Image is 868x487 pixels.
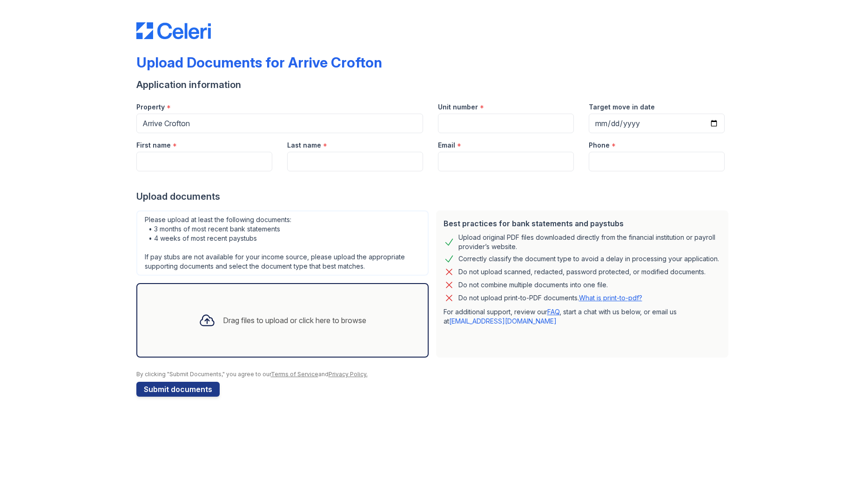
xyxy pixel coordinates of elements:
div: Please upload at least the following documents: • 3 months of most recent bank statements • 4 wee... [136,210,429,276]
a: Privacy Policy. [329,371,368,378]
a: Terms of Service [271,371,318,378]
button: Submit documents [136,382,220,397]
p: Do not upload print-to-PDF documents. [458,293,642,303]
div: Do not upload scanned, redacted, password protected, or modified documents. [458,266,706,277]
label: Unit number [438,102,478,112]
label: Phone [589,141,610,150]
div: Do not combine multiple documents into one file. [458,279,608,291]
div: Upload documents [136,190,732,203]
label: Property [136,102,165,112]
div: Upload Documents for Arrive Crofton [136,54,382,71]
div: Correctly classify the document type to avoid a delay in processing your application. [458,253,719,264]
a: What is print-to-pdf? [579,294,642,302]
div: Best practices for bank statements and paystubs [444,218,721,229]
p: For additional support, review our , start a chat with us below, or email us at [444,307,721,326]
div: Upload original PDF files downloaded directly from the financial institution or payroll provider’... [458,233,721,251]
label: Target move in date [589,102,655,112]
label: Last name [287,141,321,150]
label: First name [136,141,171,150]
div: Application information [136,78,732,91]
img: CE_Logo_Blue-a8612792a0a2168367f1c8372b55b34899dd931a85d93a1a3d3e32e68fde9ad4.png [136,22,211,39]
label: Email [438,141,455,150]
a: FAQ [547,308,559,316]
div: By clicking "Submit Documents," you agree to our and [136,371,732,378]
div: Drag files to upload or click here to browse [223,315,366,326]
a: [EMAIL_ADDRESS][DOMAIN_NAME] [449,317,557,325]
